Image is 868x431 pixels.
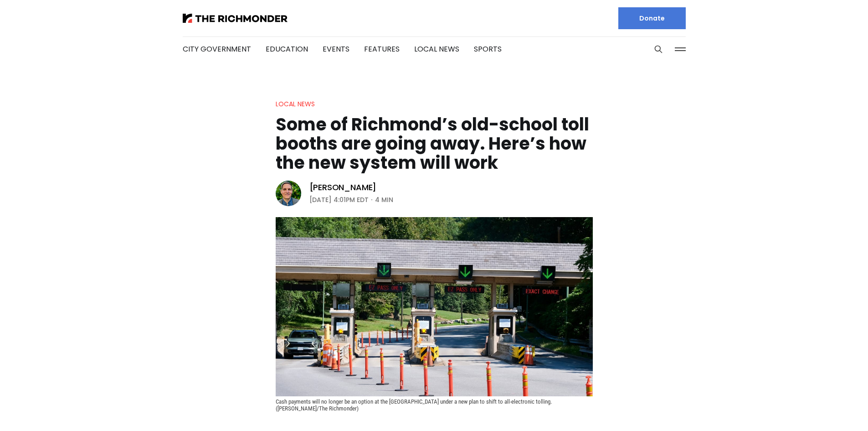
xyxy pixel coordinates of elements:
a: Events [323,44,349,54]
a: Features [364,44,400,54]
a: City Government [183,44,251,54]
a: Donate [618,7,686,29]
img: Graham Moomaw [276,181,301,206]
a: Local News [276,99,315,109]
a: [PERSON_NAME] [309,182,377,193]
img: Some of Richmond’s old-school toll booths are going away. Here’s how the new system will work [276,217,593,396]
h1: Some of Richmond’s old-school toll booths are going away. Here’s how the new system will work [276,115,593,172]
a: Local News [414,44,459,54]
iframe: portal-trigger [791,386,868,431]
span: Cash payments will no longer be an option at the [GEOGRAPHIC_DATA] under a new plan to shift to a... [276,398,553,412]
span: 4 min [375,194,393,205]
a: Sports [474,44,502,54]
button: Search this site [652,42,665,56]
a: Education [266,44,308,54]
time: [DATE] 4:01PM EDT [309,194,369,205]
img: The Richmonder [183,14,288,23]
